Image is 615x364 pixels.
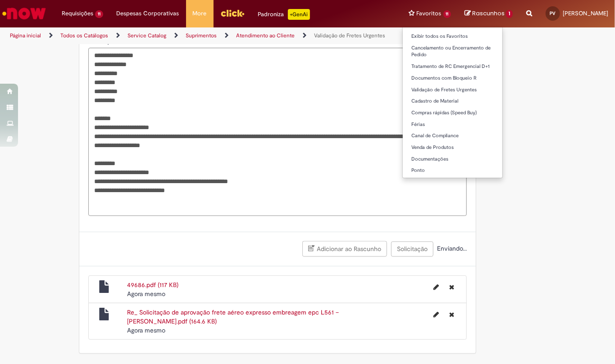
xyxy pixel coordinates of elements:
[258,9,310,20] div: Padroniza
[563,9,608,17] span: [PERSON_NAME]
[403,85,503,95] a: Validação de Fretes Urgentes
[95,10,103,18] span: 11
[117,9,179,18] span: Despesas Corporativas
[127,290,165,298] span: Agora mesmo
[402,27,503,178] ul: Favoritos
[403,154,503,164] a: Documentações
[186,32,217,39] a: Suprimentos
[127,326,165,334] span: Agora mesmo
[127,281,178,289] a: 49686.pdf (117 KB)
[403,43,503,60] a: Cancelamento ou Encerramento de Pedido
[193,9,207,18] span: More
[444,308,460,322] button: Excluir Re_ Solicitação de aprovação frete aéreo expresso embreagem epc L561 – PATRICIA DE NAZARE...
[472,9,505,18] span: Rascunhos
[127,308,339,325] a: Re_ Solicitação de aprovação frete aéreo expresso embreagem epc L561 – [PERSON_NAME].pdf (164.6 KB)
[403,120,503,130] a: Férias
[403,166,503,175] a: Ponto
[288,9,310,20] p: +GenAi
[403,73,503,83] a: Documentos com Bloqueio R
[7,27,403,44] ul: Trilhas de página
[62,9,93,18] span: Requisições
[428,308,444,322] button: Editar nome de arquivo Re_ Solicitação de aprovação frete aéreo expresso embreagem epc L561 – PAT...
[10,32,41,39] a: Página inicial
[314,32,385,39] a: Validação de Fretes Urgentes
[403,62,503,72] a: Tratamento de RC Emergencial D+1
[403,96,503,106] a: Cadastro de Material
[88,48,467,216] textarea: Descrição
[88,37,118,45] span: Descrição
[403,143,503,153] a: Venda de Produtos
[428,280,444,295] button: Editar nome de arquivo 49686.pdf
[1,4,47,22] img: ServiceNow
[127,326,165,334] time: 27/08/2025 14:21:11
[443,10,451,18] span: 11
[128,32,166,39] a: Service Catalog
[60,32,108,39] a: Todos os Catálogos
[417,9,442,18] span: Favoritos
[435,244,467,252] span: Enviando...
[236,32,295,39] a: Atendimento ao Cliente
[403,108,503,118] a: Compras rápidas (Speed Buy)
[220,6,245,20] img: click_logo_yellow_360x200.png
[465,9,513,18] a: Rascunhos
[403,131,503,141] a: Canal de Compliance
[550,10,556,16] span: PV
[444,280,460,295] button: Excluir 49686.pdf
[506,10,513,18] span: 1
[403,31,503,41] a: Exibir todos os Favoritos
